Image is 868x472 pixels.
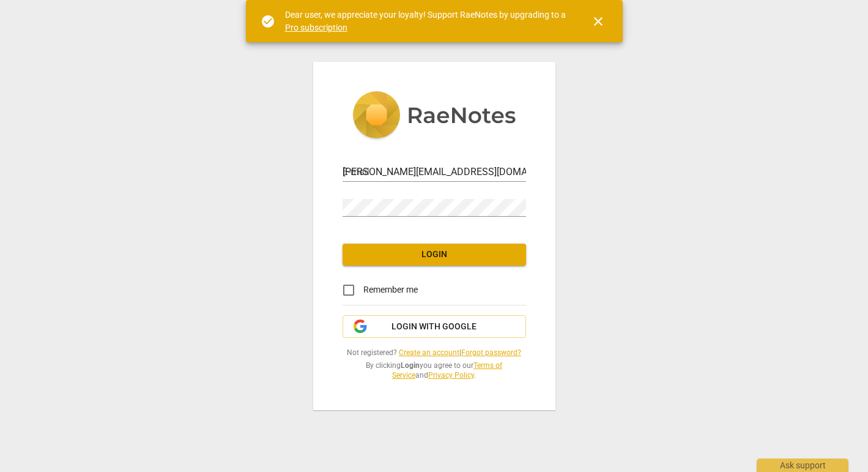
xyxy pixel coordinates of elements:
a: Create an account [399,348,459,357]
button: Login [343,244,526,266]
span: Remember me [363,283,418,296]
a: Forgot password? [461,348,521,357]
span: check_circle [261,14,275,29]
img: 5ac2273c67554f335776073100b6d88f.svg [352,91,516,141]
span: Login [352,249,516,261]
button: Close [584,7,613,36]
div: Ask support [757,459,848,472]
a: Privacy Policy [428,371,474,380]
div: Dear user, we appreciate your loyalty! Support RaeNotes by upgrading to a [285,9,569,34]
button: Login with Google [343,315,526,339]
b: Login [401,361,420,370]
a: Pro subscription [285,23,347,32]
span: close [591,14,606,29]
span: Login with Google [391,321,477,333]
span: By clicking you agree to our and . [343,361,526,381]
span: Not registered? | [343,348,526,358]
